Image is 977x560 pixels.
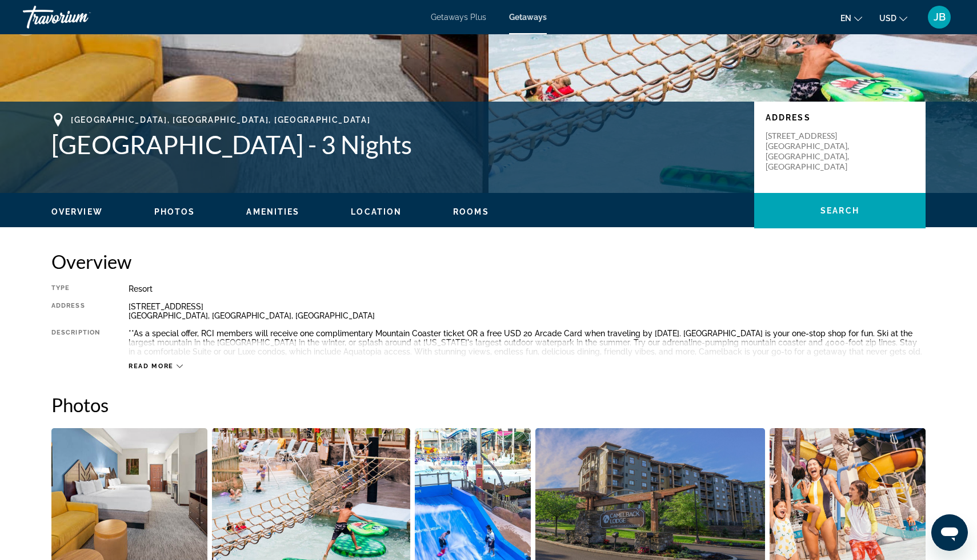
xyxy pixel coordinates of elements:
[840,10,862,26] button: Change language
[934,11,946,23] span: JB
[51,393,926,416] h2: Photos
[766,131,857,172] p: [STREET_ADDRESS] [GEOGRAPHIC_DATA], [GEOGRAPHIC_DATA], [GEOGRAPHIC_DATA]
[51,130,743,159] h1: [GEOGRAPHIC_DATA] - 3 Nights
[351,207,402,217] button: Location
[129,362,174,370] span: Read more
[129,302,926,320] div: [STREET_ADDRESS] [GEOGRAPHIC_DATA], [GEOGRAPHIC_DATA], [GEOGRAPHIC_DATA]
[154,207,195,217] button: Photos
[351,207,402,216] span: Location
[246,207,299,217] button: Amenities
[453,207,489,217] button: Rooms
[246,207,299,216] span: Amenities
[754,193,926,228] button: Search
[129,284,926,293] div: Resort
[431,13,486,22] a: Getaways Plus
[23,2,137,32] a: Travorium
[931,514,968,551] iframe: Button to launch messaging window
[879,10,907,26] button: Change currency
[129,329,926,356] div: **As a special offer, RCI members will receive one complimentary Mountain Coaster ticket OR a fre...
[879,14,896,23] span: USD
[766,113,914,122] p: Address
[51,250,926,273] h2: Overview
[129,362,183,370] button: Read more
[51,284,100,293] div: Type
[509,13,547,22] a: Getaways
[51,329,100,356] div: Description
[453,207,489,216] span: Rooms
[154,207,195,216] span: Photos
[71,115,370,124] span: [GEOGRAPHIC_DATA], [GEOGRAPHIC_DATA], [GEOGRAPHIC_DATA]
[51,207,103,216] span: Overview
[51,207,103,217] button: Overview
[840,14,851,23] span: en
[51,302,100,320] div: Address
[924,5,954,29] button: User Menu
[820,206,859,215] span: Search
